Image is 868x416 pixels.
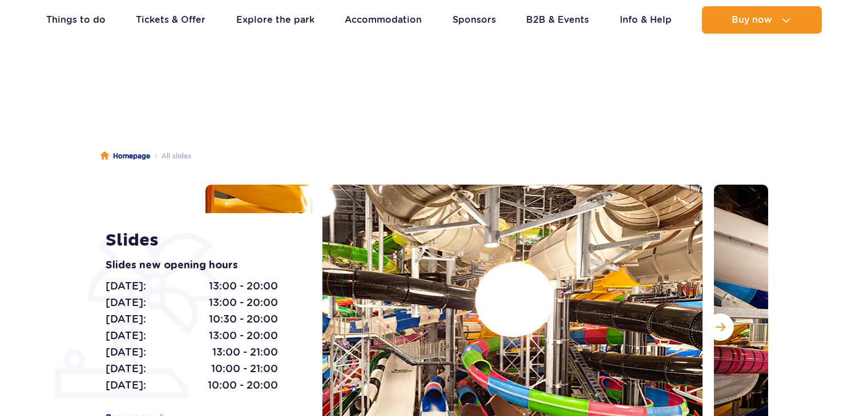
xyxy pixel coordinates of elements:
[732,15,772,25] span: Buy now
[106,328,146,344] span: [DATE]:
[209,278,278,294] span: 13:00 - 20:00
[526,6,589,34] a: B2B & Events
[453,6,496,34] a: Sponsors
[100,150,150,162] a: Homepage
[136,6,205,34] a: Tickets & Offer
[208,377,278,393] span: 10:00 - 20:00
[345,6,422,34] a: Accommodation
[150,150,191,162] li: All slides
[236,6,314,34] a: Explore the park
[702,6,822,34] button: Buy now
[106,361,146,377] span: [DATE]:
[106,311,146,327] span: [DATE]:
[106,230,297,251] h1: Slides
[209,295,278,311] span: 13:00 - 20:00
[211,361,278,377] span: 10:00 - 21:00
[212,344,278,360] span: 13:00 - 21:00
[209,311,278,327] span: 10:30 - 20:00
[106,258,297,274] p: Slides new opening hours
[106,295,146,311] span: [DATE]:
[209,328,278,344] span: 13:00 - 20:00
[46,6,106,34] a: Things to do
[706,313,734,341] button: Next slide
[106,344,146,360] span: [DATE]:
[106,278,146,294] span: [DATE]:
[620,6,672,34] a: Info & Help
[106,377,146,393] span: [DATE]:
